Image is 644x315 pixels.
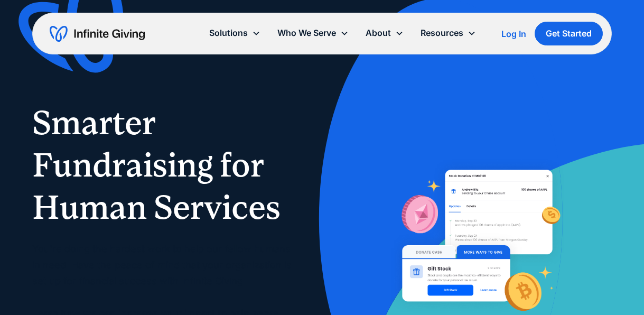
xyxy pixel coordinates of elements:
[501,30,526,38] div: Log In
[421,26,463,40] div: Resources
[32,101,301,228] h1: Smarter Fundraising for Human Services
[277,26,336,40] div: Who We Serve
[366,26,391,40] div: About
[501,27,526,40] a: Log In
[535,22,603,45] a: Get Started
[209,26,248,40] div: Solutions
